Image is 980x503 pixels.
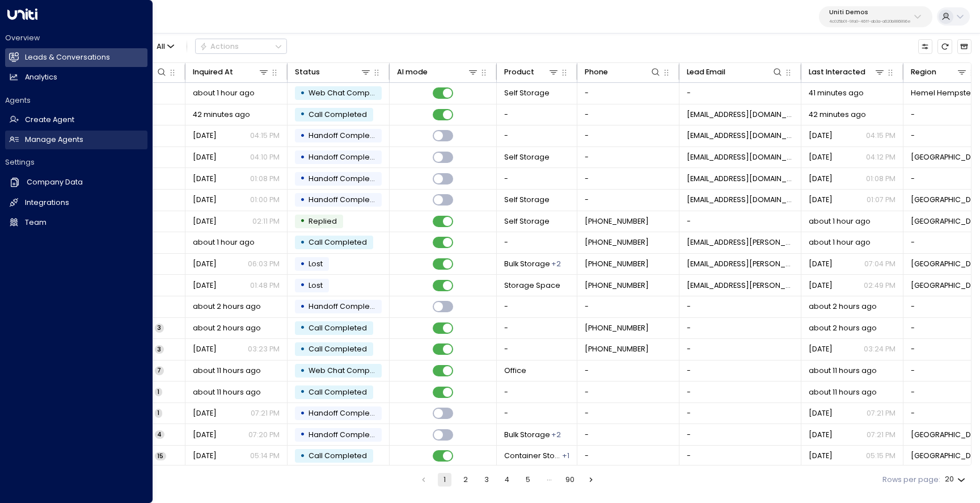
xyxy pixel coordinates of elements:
div: • [300,447,305,465]
td: - [679,296,801,317]
div: Container Storage,Self Storage [551,430,561,440]
button: page 1 [438,473,451,487]
span: Kingston Upon Thames [911,216,978,227]
span: emre@getuniti.com [687,110,794,120]
a: Manage Agents [5,131,147,149]
a: Leads & Conversations [5,48,147,67]
span: Replied [309,216,337,226]
span: Jul 21, 2025 [193,195,217,205]
td: - [679,446,801,467]
span: Jul 21, 2025 [193,152,217,162]
div: Inquired At [193,66,233,78]
span: emre@getuniti.com [687,131,794,141]
p: 07:20 PM [248,430,280,440]
span: about 2 hours ago [193,301,261,312]
div: Lead Email [687,66,725,78]
span: about 11 hours ago [809,387,877,397]
div: Last Interacted [809,66,886,78]
td: - [497,125,577,146]
p: 07:21 PM [867,408,895,418]
span: 42 minutes ago [193,110,250,120]
td: - [497,232,577,253]
div: Button group with a nested menu [195,39,287,54]
span: about 11 hours ago [193,366,261,376]
button: Archived Leads [957,39,971,53]
p: 02:11 PM [252,216,280,227]
span: about 11 hours ago [809,366,877,376]
button: Go to page 2 [459,473,472,487]
span: Jul 21, 2025 [809,152,833,162]
span: Handoff Completed [309,152,382,162]
span: London [911,152,978,162]
td: - [577,382,679,403]
td: - [679,318,801,339]
span: Handoff Completed [309,301,382,311]
div: Region [911,66,936,78]
a: Create Agent [5,111,147,129]
td: - [497,104,577,125]
span: Self Storage [504,195,550,205]
span: about 1 hour ago [193,237,255,248]
span: Web Chat Completed [309,88,389,98]
h2: Company Data [27,177,83,188]
td: - [679,339,801,360]
span: Aug 25, 2025 [193,344,217,354]
span: 42 minutes ago [809,110,866,120]
p: 01:07 PM [867,195,895,205]
p: 04:10 PM [250,152,280,162]
td: - [577,190,679,211]
button: Go to page 90 [563,473,577,487]
button: Customize [918,39,932,53]
span: Aug 25, 2025 [809,344,833,354]
span: 7 [155,366,164,375]
span: All [157,43,165,51]
button: Go to page 4 [500,473,514,487]
span: 15 [155,452,166,460]
span: Bulk Storage [504,430,550,440]
td: - [577,125,679,146]
span: Office [504,366,526,376]
p: 06:03 PM [248,259,280,269]
div: • [300,276,305,294]
span: 16pgp190.vivek@iimrpralumni.ac.in [687,259,794,269]
span: Refresh [937,39,952,53]
div: Product [504,66,560,78]
span: 16pgp190.vivek@iimrpralumni.ac.in [687,280,794,291]
span: Storage Space [504,280,560,291]
span: Container Storage [504,451,561,461]
span: San Francisco [911,280,978,291]
span: 16pgp190.vivek@iimrpralumni.ac.in [687,237,794,248]
p: 05:14 PM [250,451,280,461]
td: - [679,382,801,403]
div: • [300,191,305,209]
span: about 1 hour ago [193,88,255,98]
p: 01:48 PM [250,280,280,291]
a: Integrations [5,194,147,212]
span: Self Storage [504,88,550,98]
div: Container Storage,Self Storage [551,259,561,269]
span: Yesterday [809,408,833,418]
span: 3 [155,345,164,354]
span: Handoff Completed [309,430,382,439]
td: - [497,382,577,403]
h2: Integrations [25,198,69,208]
a: Company Data [5,173,147,192]
div: • [300,106,305,123]
h2: Manage Agents [25,135,83,145]
div: Phone [585,66,662,78]
span: Aug 22, 2025 [193,451,217,461]
span: Self Storage [504,152,550,162]
div: • [300,426,305,443]
div: Actions [200,42,239,51]
span: Yesterday [809,430,833,440]
div: AI mode [397,66,428,78]
h2: Agents [5,95,147,106]
span: +447585301685 [585,216,649,227]
div: • [300,341,305,358]
td: - [497,296,577,317]
span: Call Completed [309,451,367,460]
div: Status [295,66,320,78]
p: 01:08 PM [250,174,280,184]
label: Rows per page: [882,475,940,485]
span: Call Completed [309,323,367,333]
